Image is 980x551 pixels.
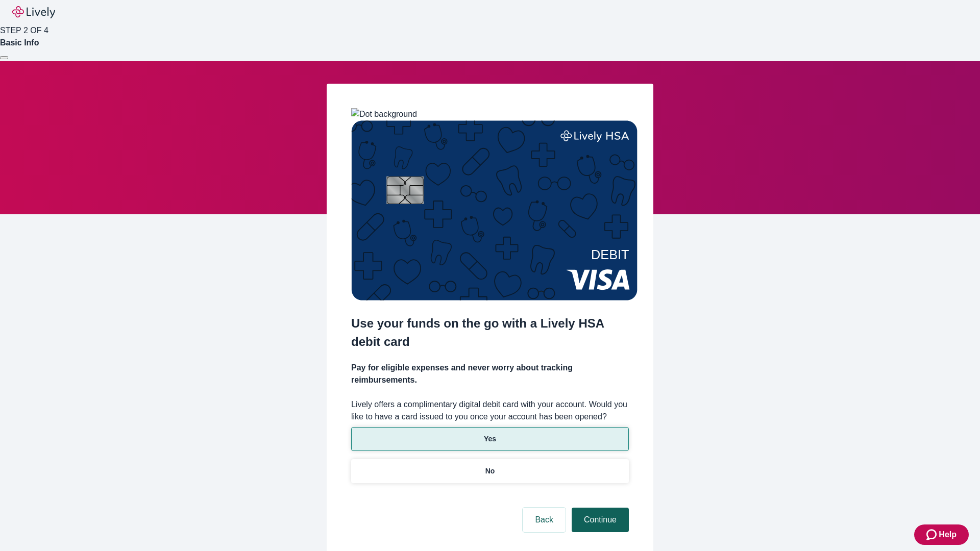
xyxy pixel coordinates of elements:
[523,508,566,532] button: Back
[351,314,629,351] h2: Use your funds on the go with a Lively HSA debit card
[351,398,629,423] label: Lively offers a complimentary digital debit card with your account. Would you like to have a card...
[914,524,969,545] button: Zendesk support iconHelp
[12,6,55,18] img: Lively
[484,434,496,444] p: Yes
[485,466,495,477] p: No
[939,529,957,541] span: Help
[351,459,629,483] button: No
[351,120,638,300] img: Debit card
[926,529,939,541] svg: Zendesk support icon
[351,427,629,451] button: Yes
[572,508,629,532] button: Continue
[351,362,629,386] h4: Pay for eligible expenses and never worry about tracking reimbursements.
[351,108,417,120] img: Dot background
